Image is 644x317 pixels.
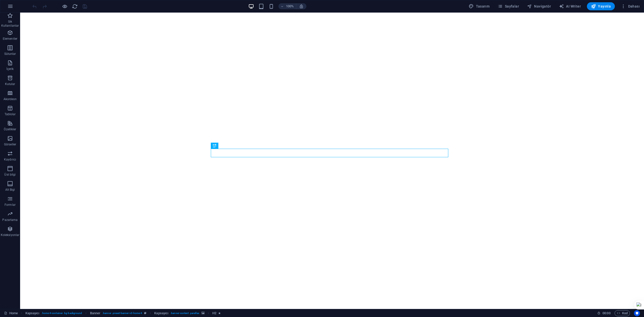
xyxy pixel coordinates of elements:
[4,142,16,146] p: Görseller
[170,310,199,316] span: . banner-content .parallax
[587,2,615,10] button: Yayınla
[144,312,146,314] i: Bu element, özelleştirilebilir bir ön ayar
[212,310,216,316] span: Seçmek için tıkla. Düzenlemek için çift tıkla
[5,203,16,207] p: Formlar
[525,2,553,10] button: Navigatör
[597,310,611,316] h6: Oturum süresi
[5,82,15,86] p: Kutular
[25,310,221,316] nav: breadcrumb
[467,2,492,10] button: Tasarım
[286,3,294,9] h6: 100%
[2,218,18,222] p: Pazarlama
[527,4,551,9] span: Navigatör
[154,310,168,316] span: Seçmek için tıkla. Düzenlemek için çift tıkla
[5,112,16,116] p: Tablolar
[621,4,640,9] span: Dahası
[559,4,581,9] span: AI Writer
[202,312,205,314] i: Bu element, arka plan içeriyor
[1,233,19,237] p: Koleksiyonlar
[3,37,17,41] p: Elementler
[4,52,16,56] p: Sütunlar
[41,310,82,316] span: . home-4-container .bg-background
[496,2,521,10] button: Sayfalar
[62,3,68,9] button: Ön izleme modundan çıkıp düzenlemeye devam etmek için buraya tıklayın
[102,310,142,316] span: . banner .preset-banner-v3-home-4
[6,67,14,71] p: İçerik
[72,4,78,9] i: Sayfayı yeniden yükleyin
[634,310,640,316] button: Usercentrics
[557,2,583,10] button: AI Writer
[299,4,304,9] i: Yeniden boyutlandırmada yakınlaştırma düzeyini seçilen cihaza uyacak şekilde otomatik olarak ayarla.
[615,310,630,316] button: Kod
[278,3,296,9] button: 100%
[591,4,611,9] span: Yayınla
[606,311,607,315] span: :
[4,173,16,177] p: Üst bilgi
[617,310,628,316] span: Kod
[619,2,642,10] button: Dahası
[467,2,492,10] div: Tasarım (Ctrl+Alt+Y)
[72,3,78,9] button: reload
[602,310,610,316] span: 00 00
[25,310,39,316] span: Seçmek için tıkla. Düzenlemek için çift tıkla
[218,312,221,314] i: Element bir animasyon içeriyor
[4,97,17,101] p: Akordeon
[4,310,18,316] a: Seçimi iptal etmek için tıkla. Sayfaları açmak için çift tıkla
[90,310,101,316] span: Seçmek için tıkla. Düzenlemek için çift tıkla
[4,157,16,162] p: Kaydırıcı
[498,4,519,9] span: Sayfalar
[5,188,15,192] p: Alt Bigi
[469,4,490,9] span: Tasarım
[4,127,16,131] p: Özellikler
